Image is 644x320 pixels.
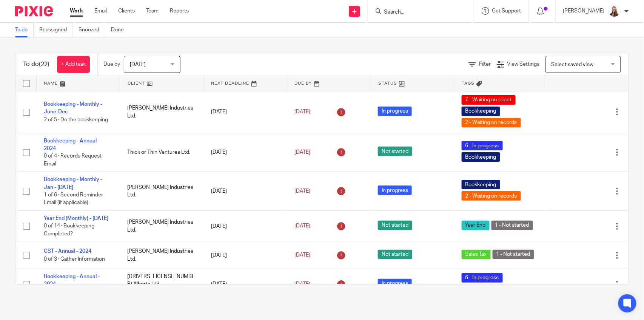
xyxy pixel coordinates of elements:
[492,8,521,14] span: Get Support
[507,62,540,67] span: View Settings
[44,274,100,287] a: Bookkeeping - Annual - 2024
[94,7,107,15] a: Email
[15,6,53,16] img: Pixie
[39,61,49,67] span: (22)
[462,273,503,283] span: 6 - In progress
[462,250,491,259] span: Sales Tax
[462,118,521,127] span: 2 - Waiting on records
[479,62,491,67] span: Filter
[44,249,91,254] a: GST - Annual - 2024
[462,95,516,105] span: 7 - Waiting on client
[203,133,287,172] td: [DATE]
[103,60,120,68] p: Due by
[378,147,412,156] span: Not started
[57,56,90,73] a: + Add task
[203,91,287,133] td: [DATE]
[203,242,287,269] td: [DATE]
[44,117,108,122] span: 2 of 5 · Do the bookkeeping
[203,211,287,242] td: [DATE]
[79,23,105,37] a: Snoozed
[120,269,203,300] td: [DRIVERS_LICENSE_NUMBER] Alberta Ltd. ([PERSON_NAME])
[294,281,310,287] span: [DATE]
[378,279,412,288] span: In progress
[294,224,310,229] span: [DATE]
[23,60,49,68] h1: To do
[462,221,490,230] span: Year End
[44,257,105,262] span: 0 of 3 · Gather Information
[44,224,94,237] span: 0 of 14 · Bookkeeping Completed?
[111,23,129,37] a: Done
[15,23,34,37] a: To do
[44,138,100,151] a: Bookkeeping - Annual - 2024
[203,269,287,300] td: [DATE]
[552,62,594,67] span: Select saved view
[378,250,412,259] span: Not started
[44,102,102,114] a: Bookkeeping - Monthly -June-Dec
[146,7,159,15] a: Team
[118,7,135,15] a: Clients
[120,133,203,172] td: Thick or Thin Ventures Ltd.
[39,23,73,37] a: Reassigned
[378,186,412,195] span: In progress
[462,141,503,150] span: 6 - In progress
[462,81,475,85] span: Tags
[493,250,534,259] span: 1 - Not started
[44,216,108,221] a: Year End (Monthly) - [DATE]
[120,91,203,133] td: [PERSON_NAME] Industries Ltd.
[44,192,103,206] span: 1 of 6 · Second Reminder Email (if applicable)
[378,107,412,116] span: In progress
[294,189,310,194] span: [DATE]
[120,172,203,211] td: [PERSON_NAME] Industries Ltd.
[294,150,310,155] span: [DATE]
[491,221,533,230] span: 1 - Not started
[70,7,83,15] a: Work
[120,242,203,269] td: [PERSON_NAME] Industries Ltd.
[383,9,451,16] input: Search
[462,180,500,189] span: Bookkeeping
[462,152,500,162] span: Bookkeeping
[120,211,203,242] td: [PERSON_NAME] Industries Ltd.
[170,7,189,15] a: Reports
[44,177,102,190] a: Bookkeeping - Monthly - Jan - [DATE]
[378,221,412,230] span: Not started
[609,5,621,17] img: Larissa-headshot-cropped.jpg
[462,191,521,201] span: 2 - Waiting on records
[462,107,500,116] span: Bookkeeping
[563,7,605,15] p: [PERSON_NAME]
[203,172,287,211] td: [DATE]
[294,109,310,114] span: [DATE]
[130,62,146,67] span: [DATE]
[44,153,102,167] span: 0 of 4 · Records Request Email
[294,253,310,258] span: [DATE]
